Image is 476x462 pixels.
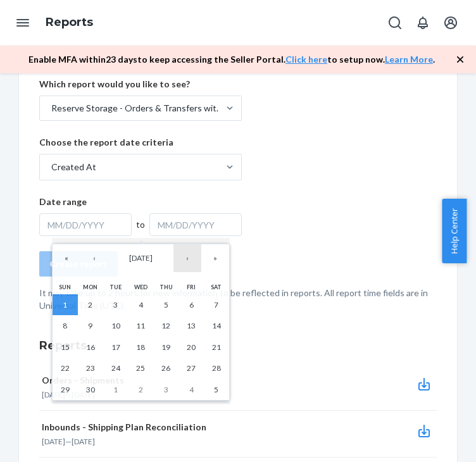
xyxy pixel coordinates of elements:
div: to [132,218,150,231]
button: Open Search Box [382,10,408,35]
button: Inbounds - Shipping Plan Reconciliation[DATE]—[DATE] [39,411,437,458]
button: June 18, 2025 [128,337,154,358]
button: June 16, 2025 [78,337,103,358]
abbr: June 5, 2025 [164,300,168,309]
abbr: June 19, 2025 [161,342,170,352]
abbr: Friday [187,284,196,290]
abbr: June 13, 2025 [187,321,196,330]
abbr: June 23, 2025 [86,363,95,373]
p: Which report would you like to see? [39,78,242,91]
div: Created At [51,161,96,173]
time: [DATE] [42,390,65,399]
abbr: June 12, 2025 [161,321,170,330]
abbr: Thursday [160,284,173,290]
abbr: June 14, 2025 [212,321,221,330]
abbr: July 5, 2025 [214,385,218,394]
button: ‹ [80,244,108,272]
abbr: July 3, 2025 [164,385,168,394]
button: June 19, 2025 [153,337,178,358]
button: July 3, 2025 [153,379,178,401]
button: June 27, 2025 [178,358,204,379]
div: MM/DD/YYYY [39,213,132,236]
button: [DATE] [108,244,173,272]
abbr: Wednesday [134,284,147,290]
abbr: June 24, 2025 [111,363,120,373]
p: Choose the report date criteria [39,136,242,149]
button: Create report [39,251,118,277]
p: Inbounds - Shipping Plan Reconciliation [42,421,301,434]
abbr: Sunday [59,284,71,290]
button: June 6, 2025 [178,294,204,316]
button: June 12, 2025 [153,315,178,337]
abbr: June 16, 2025 [86,342,95,352]
button: June 25, 2025 [128,358,154,379]
abbr: June 15, 2025 [61,342,70,352]
abbr: June 3, 2025 [113,300,118,309]
abbr: June 22, 2025 [61,363,70,373]
button: Open Navigation [10,10,35,35]
button: June 5, 2025 [153,294,178,316]
button: June 29, 2025 [53,379,78,401]
div: MM/DD/YYYY [149,213,242,236]
p: It may take up to 2 hours for new information to be reflected in reports. All report time fields ... [39,287,437,312]
abbr: June 29, 2025 [61,385,70,394]
button: June 24, 2025 [103,358,128,379]
abbr: June 21, 2025 [212,342,221,352]
a: Reports [46,15,93,29]
button: June 13, 2025 [178,315,204,337]
p: Date range [39,196,242,208]
abbr: June 10, 2025 [111,321,120,330]
button: June 21, 2025 [204,337,229,358]
button: Help Center [442,199,467,263]
abbr: June 1, 2025 [63,300,67,309]
button: June 23, 2025 [78,358,103,379]
abbr: July 1, 2025 [113,385,118,394]
abbr: June 8, 2025 [63,321,67,330]
button: Open account menu [438,10,463,35]
ol: breadcrumbs [35,4,103,41]
button: June 3, 2025 [103,294,128,316]
button: July 1, 2025 [103,379,128,401]
abbr: June 17, 2025 [111,342,120,352]
abbr: Tuesday [110,284,122,290]
time: [DATE] [42,437,65,446]
abbr: June 27, 2025 [187,363,196,373]
button: » [201,244,229,272]
a: Click here [285,54,327,65]
abbr: June 4, 2025 [139,300,143,309]
abbr: June 11, 2025 [136,321,145,330]
button: June 30, 2025 [78,379,103,401]
abbr: July 2, 2025 [139,385,143,394]
abbr: June 9, 2025 [88,321,92,330]
button: June 1, 2025 [53,294,78,316]
button: June 9, 2025 [78,315,103,337]
abbr: June 7, 2025 [214,300,218,309]
button: Open notifications [410,10,435,35]
p: Enable MFA within 23 days to keep accessing the Seller Portal. to setup now. . [28,53,435,66]
abbr: Saturday [211,284,222,290]
button: June 26, 2025 [153,358,178,379]
button: July 2, 2025 [128,379,154,401]
abbr: June 26, 2025 [161,363,170,373]
button: June 8, 2025 [53,315,78,337]
button: June 10, 2025 [103,315,128,337]
button: June 2, 2025 [78,294,103,316]
button: June 14, 2025 [204,315,229,337]
time: [DATE] [72,437,95,446]
button: Orders - Shipments[DATE]—[DATE] [39,364,437,411]
p: — [42,389,301,400]
abbr: June 2, 2025 [88,300,92,309]
button: June 7, 2025 [204,294,229,316]
abbr: June 28, 2025 [212,363,221,373]
abbr: June 25, 2025 [136,363,145,373]
button: June 11, 2025 [128,315,154,337]
h3: Reports [39,337,437,354]
a: Learn More [385,54,433,65]
button: June 28, 2025 [204,358,229,379]
p: Orders - Shipments [42,374,301,387]
button: June 4, 2025 [128,294,154,316]
abbr: June 30, 2025 [86,385,95,394]
button: June 17, 2025 [103,337,128,358]
button: July 5, 2025 [204,379,229,401]
span: [DATE] [129,253,153,263]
